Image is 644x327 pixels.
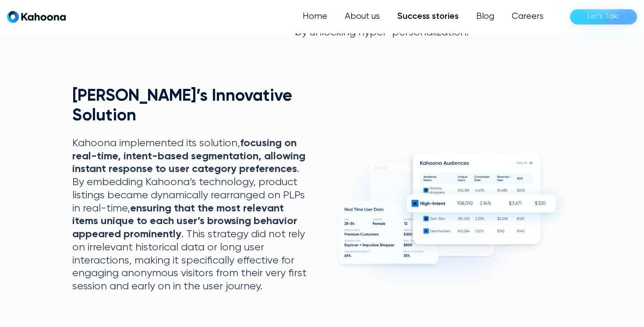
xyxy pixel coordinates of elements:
a: Let’s Talk! [570,9,637,25]
a: Home [294,8,336,25]
p: Kahoona implemented its solution, . By embedding Kahoona’s technology, product listings became dy... [72,137,311,293]
a: About us [336,8,389,25]
a: Success stories [389,8,467,25]
a: Blog [467,8,503,25]
a: home [7,11,66,23]
strong: ensuring that the most relevant items unique to each user’s browsing behavior appeared prominently [72,203,297,240]
div: Let’s Talk! [587,10,619,24]
h2: [PERSON_NAME]’s Innovative Solution [72,87,311,127]
a: Careers [503,8,552,25]
strong: focusing on real-time, intent-based segmentation, allowing instant response to user category pref... [72,138,305,175]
